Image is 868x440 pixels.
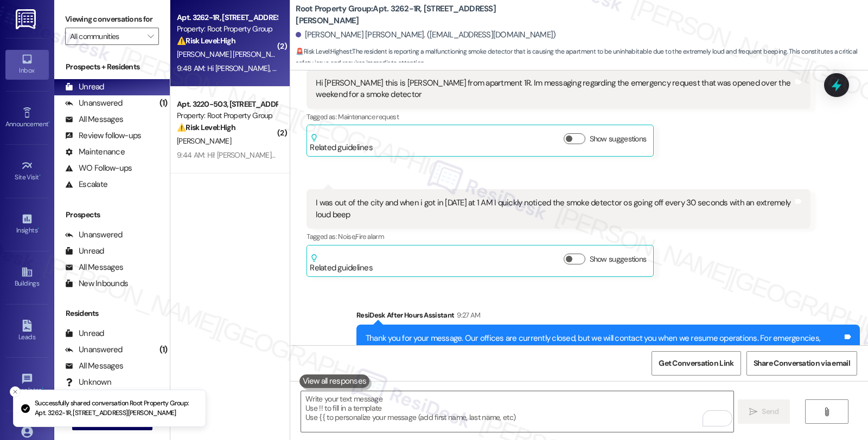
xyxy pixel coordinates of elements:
strong: ⚠️ Risk Level: High [177,36,235,46]
img: ResiDesk Logo [16,9,38,29]
span: Send [762,406,778,417]
b: Root Property Group: Apt. 3262-1R, [STREET_ADDRESS][PERSON_NAME] [296,3,513,27]
div: [PERSON_NAME] [PERSON_NAME]. ([EMAIL_ADDRESS][DOMAIN_NAME]) [296,29,556,41]
div: All Messages [65,262,123,273]
div: I was out of the city and when i got in [DATE] at 1 AM I quickly noticed the smoke detector os go... [316,197,793,221]
div: ResiDesk After Hours Assistant [356,309,860,325]
div: WO Follow-ups [65,163,132,174]
div: Unread [65,245,104,257]
div: Tagged as: [307,109,810,125]
span: • [39,172,41,179]
div: Review follow-ups [65,130,141,141]
div: Related guidelines [310,133,373,153]
div: (1) [157,95,170,112]
input: All communities [70,28,142,45]
strong: ⚠️ Risk Level: High [177,122,235,132]
i:  [749,407,757,416]
div: New Inbounds [65,278,128,289]
div: 9:27 AM [454,309,480,321]
div: Related guidelines [310,254,373,274]
label: Show suggestions [590,133,647,145]
div: 9:44 AM: Hi! [PERSON_NAME] checked and the charge has been "pending" on his card for multiple day... [177,150,868,160]
div: Prospects [54,209,170,221]
label: Viewing conversations for [65,11,159,28]
div: Unread [65,81,104,93]
div: Residents [54,308,170,319]
i:  [148,32,154,41]
div: Thank you for your message. Our offices are currently closed, but we will contact you when we res... [366,333,843,356]
textarea: To enrich screen reader interactions, please activate Accessibility in Grammarly extension settings [301,391,733,432]
div: Unanswered [65,229,123,241]
span: [PERSON_NAME] [PERSON_NAME] [177,49,287,59]
span: : The resident is reporting a malfunctioning smoke detector that is causing the apartment to be u... [296,46,868,69]
label: Show suggestions [590,254,647,265]
span: [PERSON_NAME] [177,136,231,146]
div: Unknown [65,377,111,388]
div: Hi [PERSON_NAME] this is [PERSON_NAME] from apartment 1R. Im messaging regarding the emergency re... [316,77,793,101]
span: Share Conversation via email [754,358,850,369]
span: Noise , [338,232,355,241]
div: Maintenance [65,146,125,158]
div: Tagged as: [307,229,810,244]
div: Escalate [65,179,107,190]
strong: 🚨 Risk Level: Highest [296,47,352,56]
div: Unanswered [65,98,123,109]
button: Close toast [10,386,21,397]
p: Successfully shared conversation Root Property Group: Apt. 3262-1R, [STREET_ADDRESS][PERSON_NAME] [35,399,197,418]
div: Unread [65,328,104,339]
div: Apt. 3220-503, [STREET_ADDRESS][PERSON_NAME] [177,99,277,110]
div: Prospects + Residents [54,61,170,73]
span: • [48,119,50,126]
div: Apt. 3262-1R, [STREET_ADDRESS][PERSON_NAME] [177,12,277,23]
div: Unanswered [65,344,123,355]
div: Property: Root Property Group [177,110,277,121]
div: Property: Root Property Group [177,23,277,35]
i:  [822,407,831,416]
span: Get Conversation Link [659,358,733,369]
div: All Messages [65,114,123,125]
span: Maintenance request [338,112,399,121]
div: (1) [157,341,170,358]
div: All Messages [65,360,123,372]
span: • [37,225,39,232]
span: Fire alarm [355,232,384,241]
